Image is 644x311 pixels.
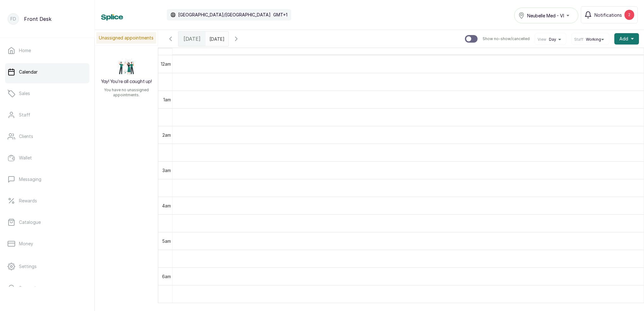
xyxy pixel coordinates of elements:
p: Unassigned appointments [96,32,156,44]
div: 3am [161,167,172,174]
p: Staff [19,112,30,118]
button: Add [614,33,639,45]
span: Add [619,36,628,42]
div: 12am [159,61,172,67]
p: Show no-show/cancelled [483,36,530,41]
div: 6am [161,273,172,280]
p: Sales [19,90,30,97]
button: ViewDay [538,37,563,42]
p: GMT+1 [273,12,287,18]
h2: Yay! You’re all caught up! [101,79,152,85]
p: Clients [19,133,33,140]
p: Front Desk [24,15,51,23]
p: Settings [19,263,37,270]
a: Settings [5,258,89,275]
a: Catalogue [5,213,89,231]
div: 5am [161,238,172,244]
p: Catalogue [19,219,41,225]
a: Messaging [5,170,89,188]
a: Home [5,42,89,59]
p: FD [10,16,16,22]
a: Money [5,235,89,253]
p: [GEOGRAPHIC_DATA]/[GEOGRAPHIC_DATA] [178,12,271,18]
p: You have no unassigned appointments. [99,87,154,98]
a: Support [5,279,89,297]
p: Wallet [19,155,32,161]
button: StaffWorking [574,37,606,42]
a: Wallet [5,149,89,167]
p: Rewards [19,198,37,204]
div: [DATE] [178,32,206,46]
p: Support [19,285,36,291]
span: Notifications [594,12,622,18]
p: Money [19,241,33,247]
span: View [538,37,546,42]
div: 1am [162,96,172,103]
div: 2am [161,132,172,138]
span: Neubelle Med - VI [527,12,564,19]
p: Home [19,47,31,54]
button: Notifications2 [581,6,638,23]
div: 2 [624,10,634,20]
div: 4am [161,202,172,209]
span: Staff [574,37,583,42]
span: Working [586,37,601,42]
button: Neubelle Med - VI [514,8,578,23]
span: Day [549,37,556,42]
span: [DATE] [184,35,201,43]
a: Sales [5,85,89,102]
a: Clients [5,128,89,145]
p: Messaging [19,176,41,182]
a: Staff [5,106,89,124]
a: Rewards [5,192,89,210]
a: Calendar [5,63,89,81]
p: Calendar [19,69,38,75]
